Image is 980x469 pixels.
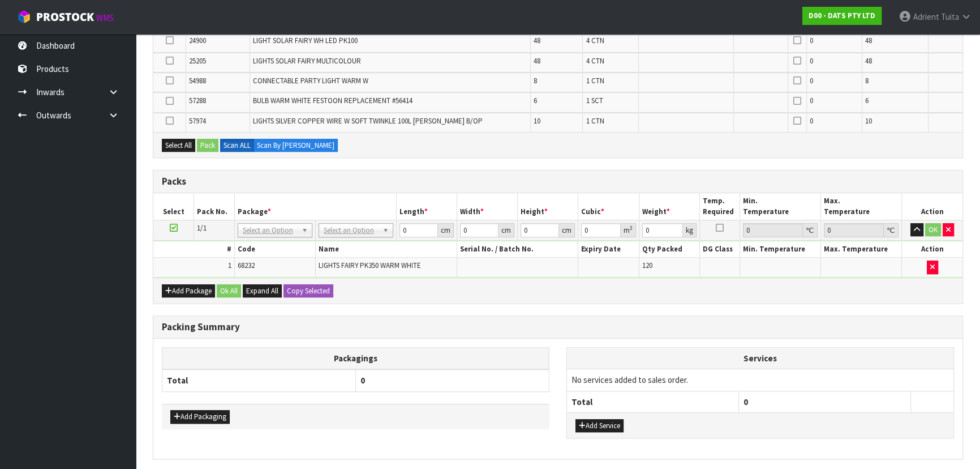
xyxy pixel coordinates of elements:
span: LIGHTS SILVER COPPER WIRE W SOFT TWINKLE 100L [PERSON_NAME] B/OP [253,116,483,126]
span: 1/1 [197,223,207,233]
h3: Packs [162,176,954,187]
th: Action [902,193,962,220]
th: Total [162,369,356,391]
th: Weight [639,193,699,220]
div: ℃ [803,223,818,237]
span: 8 [534,76,537,86]
th: Cubic [578,193,639,220]
th: Code [234,241,315,258]
span: 4 CTN [586,56,604,66]
th: Temp. Required [699,193,740,220]
span: 48 [865,36,872,45]
span: Select an Option [243,224,297,237]
small: WMS [96,12,114,23]
span: 8 [865,76,869,86]
span: 1 SCT [586,96,603,105]
label: Scan ALL [220,139,254,152]
span: LIGHT SOLAR FAIRY WH LED PK100 [253,36,358,45]
button: Add Packaging [170,410,230,424]
button: Add Package [162,284,215,298]
img: cube-alt.png [17,10,31,24]
th: Serial No. / Batch No. [457,241,578,258]
label: Scan By [PERSON_NAME] [253,139,338,152]
a: D00 - DATS PTY LTD [802,7,882,25]
th: Expiry Date [578,241,639,258]
button: Select All [162,139,195,152]
th: Max. Temperature [821,193,902,220]
span: 120 [642,261,652,270]
span: 57974 [189,116,206,126]
th: Pack No. [194,193,235,220]
span: 1 [228,261,231,270]
th: Name [315,241,457,258]
span: 0 [810,96,813,105]
span: 6 [534,96,537,105]
span: 4 CTN [586,36,604,45]
span: 57288 [189,96,206,105]
strong: D00 - DATS PTY LTD [809,11,875,20]
span: Adrient [913,11,939,22]
span: CONNECTABLE PARTY LIGHT WARM W [253,76,368,86]
th: Max. Temperature [821,241,902,258]
th: # [153,241,234,258]
span: Tuita [941,11,959,22]
button: OK [925,223,941,237]
span: 68232 [238,261,255,270]
th: Packagings [162,347,549,369]
div: cm [438,223,454,237]
span: 0 [810,76,813,86]
span: 0 [743,396,748,407]
h3: Packing Summary [162,322,954,332]
td: No services added to sales order. [567,369,953,391]
span: 1 CTN [586,76,604,86]
span: 25205 [189,56,206,66]
th: Length [396,193,457,220]
th: Min. Temperature [740,193,821,220]
th: Action [902,241,962,258]
span: 48 [534,36,540,45]
th: Total [567,391,739,412]
span: 0 [810,56,813,66]
sup: 3 [630,224,633,232]
th: Width [457,193,517,220]
span: 0 [810,116,813,126]
button: Pack [197,139,218,152]
span: 24900 [189,36,206,45]
th: Min. Temperature [740,241,821,258]
span: 10 [534,116,540,126]
th: Qty Packed [639,241,699,258]
div: m [621,223,636,237]
span: LIGHTS FAIRY PK350 WARM WHITE [319,261,421,270]
th: Height [518,193,578,220]
span: 48 [534,56,540,66]
button: Ok All [217,284,241,298]
div: kg [683,223,697,237]
div: cm [498,223,514,237]
th: Select [153,193,194,220]
button: Expand All [243,284,282,298]
span: Select an Option [324,224,378,237]
span: 0 [360,375,365,386]
span: 54988 [189,76,206,86]
span: Expand All [246,286,278,296]
th: Package [234,193,396,220]
span: 0 [810,36,813,45]
span: 6 [865,96,869,105]
th: Services [567,348,953,369]
div: cm [559,223,575,237]
span: 1 CTN [586,116,604,126]
span: LIGHTS SOLAR FAIRY MULTICOLOUR [253,56,361,66]
div: ℃ [884,223,899,237]
span: 48 [865,56,872,66]
span: ProStock [36,10,94,24]
span: 10 [865,116,872,126]
button: Add Service [575,419,624,433]
button: Copy Selected [283,284,333,298]
span: BULB WARM WHITE FESTOON REPLACEMENT #56414 [253,96,412,105]
th: DG Class [699,241,740,258]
